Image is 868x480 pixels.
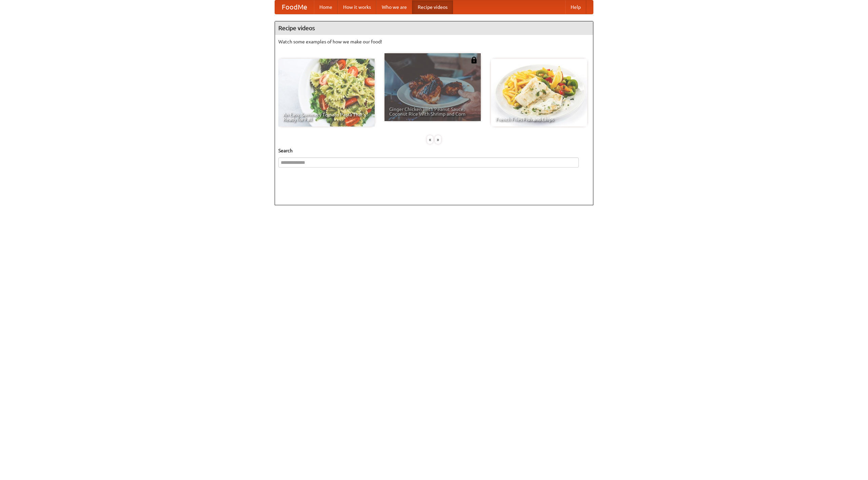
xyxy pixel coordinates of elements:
[278,59,375,127] a: An Easy, Summery Tomato Pasta That's Ready for Fall
[275,0,314,14] a: FoodMe
[278,147,590,154] h5: Search
[496,117,583,122] span: French Fries Fish and Chips
[427,135,433,144] div: «
[376,0,412,14] a: Who we are
[338,0,376,14] a: How it works
[275,21,593,35] h4: Recipe videos
[278,38,590,45] p: Watch some examples of how we make our food!
[283,112,370,122] span: An Easy, Summery Tomato Pasta That's Ready for Fall
[471,57,477,63] img: 483408.png
[412,0,453,14] a: Recipe videos
[491,59,587,127] a: French Fries Fish and Chips
[435,135,441,144] div: »
[314,0,338,14] a: Home
[565,0,586,14] a: Help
